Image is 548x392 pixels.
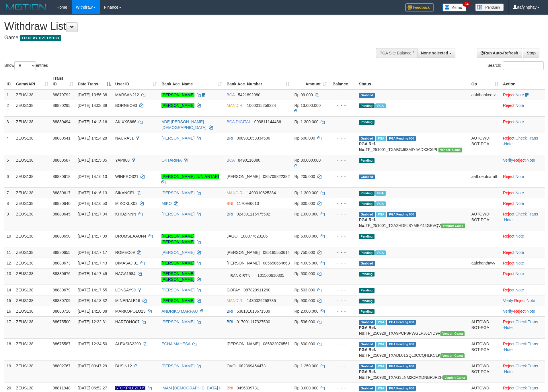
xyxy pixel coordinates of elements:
th: User ID: activate to sort column ascending [113,73,159,89]
td: ZEUS138 [14,268,50,285]
td: 4 [4,133,14,155]
span: [DATE] 14:17:09 [78,234,107,238]
span: Rp 600.000 [294,201,315,206]
a: [PERSON_NAME] [161,93,194,97]
span: BCA DIGITAL [227,119,251,124]
div: - - - [331,260,354,266]
td: ZEUS138 [14,306,50,316]
a: Note [516,271,524,276]
img: MOTION_logo.png [4,3,48,11]
span: PGA Pending [387,212,416,217]
th: Game/API: activate to sort column ascending [14,73,50,89]
span: Rp 1.000.000 [294,212,318,216]
th: Date Trans.: activate to sort column descending [75,73,113,89]
span: MARSAN212 [115,93,139,97]
span: Grabbed [359,93,375,98]
td: ZEUS138 [14,187,50,198]
a: Reject [514,309,526,313]
td: 1 [4,89,14,100]
span: Pending [359,191,374,196]
span: 88880716 [53,309,71,313]
span: [DATE] 12:32:31 [78,320,107,324]
a: Reject [503,271,514,276]
a: Check Trans [516,342,538,346]
a: Reject [503,103,514,108]
td: · [501,268,545,285]
td: · [501,171,545,187]
a: Note [527,298,535,303]
a: Note [504,369,513,374]
span: 88880640 [53,201,71,206]
a: Check Trans [516,364,538,368]
a: Reject [503,136,514,140]
td: 13 [4,268,14,285]
a: Reject [503,288,514,292]
span: 88880673 [53,261,71,265]
a: Note [516,288,524,292]
button: None selected [417,48,455,58]
td: 17 [4,316,14,338]
td: 3 [4,116,14,133]
span: [DATE] 14:14:28 [78,136,107,140]
span: Rp 900.000 [294,298,315,303]
a: Note [516,234,524,238]
span: ROMEO69 [115,250,135,255]
a: [PERSON_NAME] [161,320,194,324]
td: · [501,231,545,247]
span: MANDIRI [227,298,243,303]
span: DRUMSEAAON4 [115,234,146,238]
span: BNI [227,201,233,206]
div: - - - [331,308,354,314]
span: WINPRO321 [115,174,139,179]
td: TF_251001_TXA2HDFJ8YMBY44GEVQV [356,209,469,231]
a: Reject [503,261,514,265]
div: - - - [331,174,354,179]
a: [PERSON_NAME] [161,191,194,195]
div: PGA Site Balance / [376,48,417,58]
td: 16 [4,306,14,316]
div: - - - [331,271,354,277]
span: [DATE] 14:17:17 [78,250,107,255]
span: Marked by aafsolysreylen [375,103,385,108]
th: Balance [329,73,357,89]
a: [PERSON_NAME] [161,261,194,265]
a: Note [504,325,513,330]
span: Marked by aafsolysreylen [375,191,385,196]
a: Stop [523,48,539,58]
div: - - - [331,233,354,239]
span: 88880709 [53,298,71,303]
td: ZEUS138 [14,295,50,306]
span: Copy 1170946613 to clipboard [237,201,259,206]
span: SIKANCEL [115,191,135,195]
span: Copy 1490010625384 to clipboard [247,191,276,195]
span: 88880587 [53,158,71,162]
a: Check Trans [516,136,538,140]
a: [PERSON_NAME] [161,136,194,140]
span: Rp 99.000 [294,93,313,97]
span: [DATE] 14:17:43 [78,261,107,265]
span: [PERSON_NAME] [227,261,260,265]
span: BANK BTN [227,271,254,281]
div: - - - [331,201,354,206]
a: Check Trans [516,386,538,390]
span: MIKOKLX02 [115,201,138,206]
span: Rp 13.000.000 [294,103,321,108]
a: Reject [503,191,514,195]
span: 34 [463,1,470,7]
b: PGA Ref. No: [359,217,376,228]
span: Rp 503.000 [294,288,315,292]
span: MARKOPOLO13 [115,309,146,313]
div: - - - [331,135,354,141]
span: 88880650 [53,234,71,238]
span: None selected [421,51,448,55]
span: BORNEO93 [115,103,137,108]
span: LONSAY90 [115,288,136,292]
a: [PERSON_NAME] [161,212,194,216]
a: Note [516,250,524,255]
th: Action [501,73,545,89]
span: Copy 087820911290 to clipboard [243,288,270,292]
a: [PERSON_NAME] JUNIANTARI [161,174,219,179]
a: Note [527,309,535,313]
span: Copy 1060015258224 to clipboard [247,103,276,108]
span: Rp 205.000 [294,174,315,179]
